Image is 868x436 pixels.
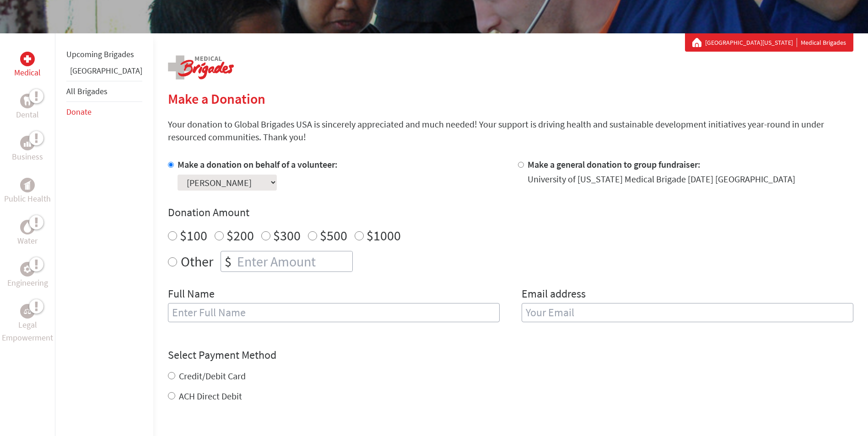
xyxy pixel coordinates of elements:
input: Enter Amount [235,251,352,271]
h4: Donation Amount [168,205,853,220]
p: Medical [14,66,41,79]
div: Medical [20,52,35,66]
div: Public Health [20,178,35,192]
li: Guatemala [66,64,142,81]
p: Public Health [4,192,51,205]
a: Public HealthPublic Health [4,178,51,205]
label: Email address [522,287,586,303]
div: Water [20,220,35,234]
label: $100 [180,227,207,244]
h2: Make a Donation [168,90,853,107]
label: Credit/Debit Card [179,370,246,382]
label: ACH Direct Debit [179,390,242,402]
label: Make a donation on behalf of a volunteer: [178,159,338,170]
img: logo-medical.png [168,55,234,80]
label: $500 [320,227,347,244]
a: DentalDental [16,94,39,121]
div: Business [20,136,35,150]
a: WaterWater [17,220,38,247]
label: Other [181,251,213,272]
input: Your Email [522,303,853,322]
div: University of [US_STATE] Medical Brigade [DATE] [GEOGRAPHIC_DATA] [528,173,795,186]
a: All Brigades [66,86,108,96]
label: $300 [273,227,301,244]
img: Water [24,222,31,232]
label: $200 [226,227,254,244]
label: Full Name [168,287,215,303]
a: BusinessBusiness [12,136,43,163]
p: Legal Empowerment [2,319,53,344]
p: Dental [16,108,39,121]
div: $ [221,251,235,271]
img: Medical [24,55,31,63]
a: [GEOGRAPHIC_DATA][US_STATE] [705,38,797,47]
p: Water [17,234,38,247]
div: Dental [20,94,35,108]
label: Make a general donation to group fundraiser: [528,159,701,170]
li: Donate [66,102,142,122]
li: All Brigades [66,81,142,102]
div: Engineering [20,262,35,276]
a: Donate [66,106,92,117]
a: Legal EmpowermentLegal Empowerment [2,304,53,344]
p: Engineering [7,276,48,289]
label: $1000 [367,227,401,244]
a: Upcoming Brigades [66,49,134,59]
div: Medical Brigades [692,38,846,47]
img: Public Health [24,181,31,190]
div: Legal Empowerment [20,304,35,319]
img: Dental [24,96,31,105]
input: Enter Full Name [168,303,500,322]
h4: Select Payment Method [168,348,853,362]
a: EngineeringEngineering [7,262,48,289]
p: Your donation to Global Brigades USA is sincerely appreciated and much needed! Your support is dr... [168,118,853,144]
li: Upcoming Brigades [66,44,142,64]
p: Business [12,150,43,163]
img: Business [24,139,31,147]
img: Legal Empowerment [24,308,31,314]
a: MedicalMedical [14,52,41,79]
img: Engineering [24,266,31,273]
a: [GEOGRAPHIC_DATA] [70,65,142,76]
